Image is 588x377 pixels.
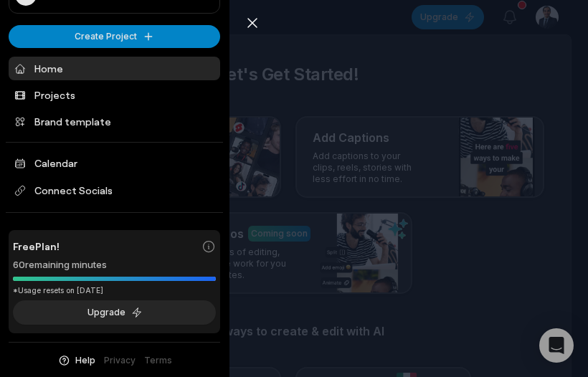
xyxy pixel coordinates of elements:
[9,57,220,80] a: Home
[539,328,574,363] div: Open Intercom Messenger
[75,354,95,367] span: Help
[9,110,220,133] a: Brand template
[9,25,220,48] button: Create Project
[13,239,60,254] span: Free Plan!
[104,354,136,367] a: Privacy
[9,178,220,204] span: Connect Socials
[13,300,216,325] button: Upgrade
[9,83,220,107] a: Projects
[13,258,216,272] div: 60 remaining minutes
[144,354,172,367] a: Terms
[57,354,95,367] button: Help
[9,151,220,175] a: Calendar
[13,285,216,296] div: *Usage resets on [DATE]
